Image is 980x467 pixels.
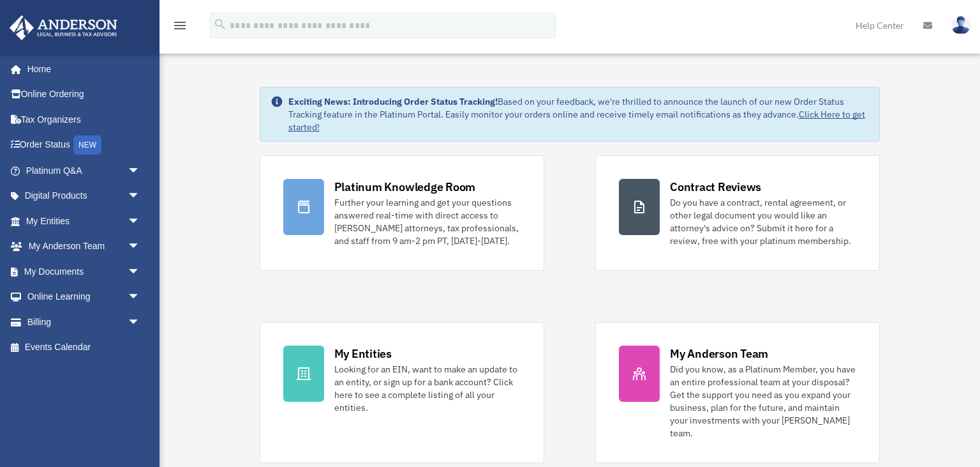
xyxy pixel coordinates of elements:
[128,284,153,310] span: arrow_drop_down
[260,322,544,463] a: My Entities Looking for an EIN, want to make an update to an entity, or sign up for a bank accoun...
[951,16,970,34] img: User Pic
[260,155,544,271] a: Platinum Knowledge Room Further your learning and get your questions answered real-time with dire...
[9,208,160,234] a: My Entitiesarrow_drop_down
[9,335,160,360] a: Events Calendar
[288,95,870,134] div: Based on your feedback, we're thrilled to announce the launch of our new Order Status Tracking fe...
[9,284,160,310] a: Online Learningarrow_drop_down
[334,179,476,195] div: Platinum Knowledge Room
[595,155,880,271] a: Contract Reviews Do you have a contract, rental agreement, or other legal document you would like...
[128,259,153,285] span: arrow_drop_down
[172,18,188,33] i: menu
[9,183,160,209] a: Digital Productsarrow_drop_down
[9,56,153,82] a: Home
[9,259,160,284] a: My Documentsarrow_drop_down
[128,234,153,260] span: arrow_drop_down
[9,309,160,335] a: Billingarrow_drop_down
[213,17,227,31] i: search
[9,107,160,132] a: Tax Organizers
[73,135,101,155] div: NEW
[128,158,153,184] span: arrow_drop_down
[595,322,880,463] a: My Anderson Team Did you know, as a Platinum Member, you have an entire professional team at your...
[334,196,521,247] div: Further your learning and get your questions answered real-time with direct access to [PERSON_NAM...
[128,208,153,234] span: arrow_drop_down
[670,346,768,362] div: My Anderson Team
[670,179,761,195] div: Contract Reviews
[128,309,153,335] span: arrow_drop_down
[6,15,121,40] img: Anderson Advisors Platinum Portal
[9,82,160,107] a: Online Ordering
[334,363,521,414] div: Looking for an EIN, want to make an update to an entity, or sign up for a bank account? Click her...
[9,132,160,158] a: Order StatusNEW
[334,346,392,362] div: My Entities
[9,234,160,259] a: My Anderson Teamarrow_drop_down
[288,109,865,133] a: Click Here to get started!
[128,183,153,210] span: arrow_drop_down
[670,196,856,247] div: Do you have a contract, rental agreement, or other legal document you would like an attorney's ad...
[288,96,498,107] strong: Exciting News: Introducing Order Status Tracking!
[172,22,188,33] a: menu
[9,158,160,183] a: Platinum Q&Aarrow_drop_down
[670,363,856,440] div: Did you know, as a Platinum Member, you have an entire professional team at your disposal? Get th...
